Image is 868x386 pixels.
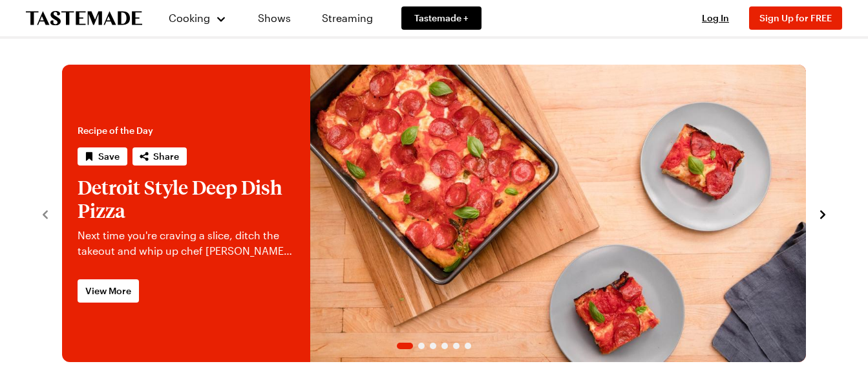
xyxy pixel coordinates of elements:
a: To Tastemade Home Page [26,11,142,26]
span: Cooking [169,12,210,24]
button: navigate to next item [816,206,829,221]
button: Save recipe [78,147,127,166]
span: Save [98,150,120,163]
span: Go to slide 6 [465,343,471,349]
span: Go to slide 4 [441,343,448,349]
span: Go to slide 2 [418,343,425,349]
a: View More [78,279,139,303]
span: Go to slide 3 [430,343,436,349]
button: Cooking [168,3,227,34]
span: View More [85,284,131,297]
span: Go to slide 1 [397,343,413,349]
a: Tastemade + [401,6,482,30]
span: Sign Up for FREE [759,12,832,23]
span: Share [153,150,179,163]
div: 1 / 6 [62,65,806,362]
span: Log In [702,12,729,23]
span: Go to slide 5 [453,343,460,349]
button: Log In [690,12,741,25]
button: navigate to previous item [39,206,52,221]
button: Sign Up for FREE [749,6,842,30]
span: Tastemade + [414,12,469,25]
button: Share [132,147,187,166]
